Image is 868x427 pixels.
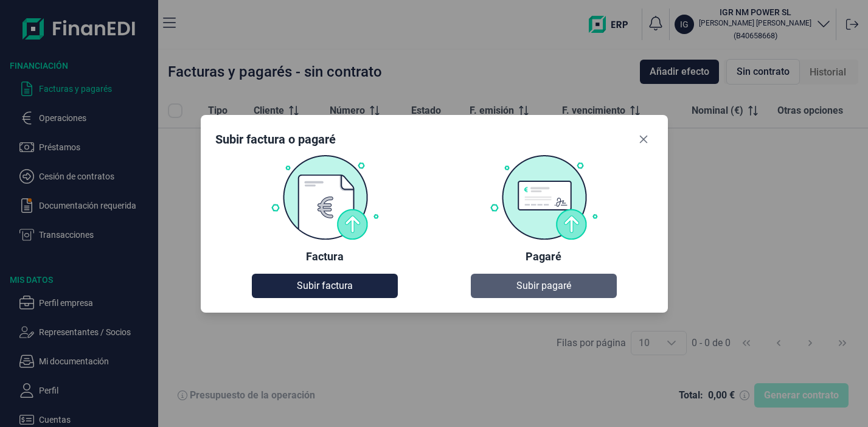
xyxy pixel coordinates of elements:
[252,274,398,298] button: Subir factura
[297,279,353,293] span: Subir factura
[516,279,571,293] span: Subir pagaré
[471,274,617,298] button: Subir pagaré
[634,130,653,149] button: Close
[526,249,561,264] div: Pagaré
[270,154,380,240] img: Factura
[306,249,344,264] div: Factura
[489,154,599,240] img: Pagaré
[215,131,336,148] div: Subir factura o pagaré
